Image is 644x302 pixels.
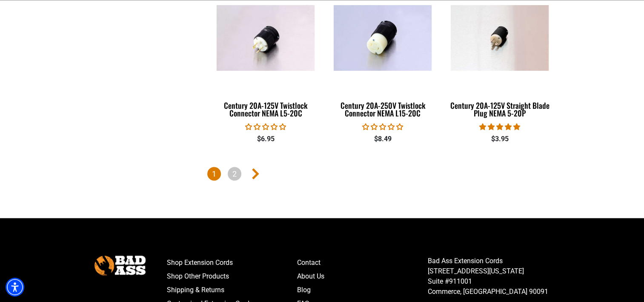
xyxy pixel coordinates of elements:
img: Century 20A-250V Twistlock Connector NEMA L15-20C [329,5,436,71]
a: Shipping & Returns [167,283,298,296]
div: $3.95 [447,134,552,144]
img: Century 20A-125V Twistlock Connector NEMA L5-20C [212,5,319,71]
img: Bad Ass Extension Cords [94,256,146,275]
a: Contact [297,256,428,269]
div: $8.49 [330,134,435,144]
div: $6.95 [214,134,318,144]
span: 5.00 stars [479,123,520,131]
nav: Pagination [207,167,558,182]
a: About Us [297,269,428,283]
span: 0.00 stars [362,123,403,131]
p: Bad Ass Extension Cords [STREET_ADDRESS][US_STATE] Suite #911001 Commerce, [GEOGRAPHIC_DATA] 90091 [428,256,558,296]
a: Blog [297,283,428,296]
span: 0.00 stars [245,123,286,131]
a: Next page [248,167,262,180]
span: Page 1 [207,167,221,180]
div: Century 20A-125V Twistlock Connector NEMA L5-20C [214,102,318,117]
a: Shop Other Products [167,269,298,283]
div: Century 20A-125V Straight Blade Plug NEMA 5-20P [447,102,552,117]
div: Accessibility Menu [6,278,24,296]
div: Century 20A-250V Twistlock Connector NEMA L15-20C [330,102,435,117]
a: Page 2 [228,167,241,180]
img: Century 20A-125V Straight Blade Plug NEMA 5-20P [446,5,553,71]
a: Shop Extension Cords [167,256,298,269]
